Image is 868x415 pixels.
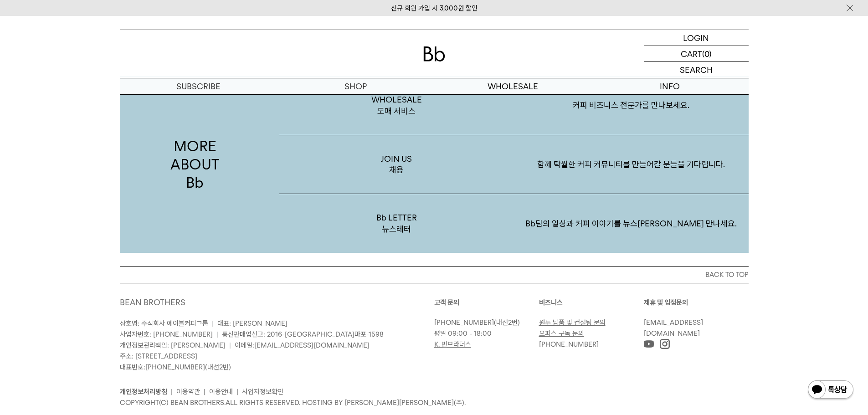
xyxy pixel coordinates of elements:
[120,266,749,283] button: BACK TO TOP
[242,388,283,396] a: 사업자정보확인
[204,386,205,397] li: |
[222,330,384,338] span: 통신판매업신고: 2016-[GEOGRAPHIC_DATA]마포-1598
[120,341,226,349] span: 개인정보관리책임: [PERSON_NAME]
[644,30,749,46] a: LOGIN
[277,78,434,94] a: SHOP
[120,363,231,371] span: 대표번호: (내선2번)
[434,328,534,339] p: 평일 09:00 - 18:00
[279,194,749,253] a: Bb LETTER뉴스레터 Bb팀의 일상과 커피 이야기를 뉴스[PERSON_NAME] 만나세요.
[539,340,599,348] a: [PHONE_NUMBER]
[279,194,514,253] p: Bb LETTER 뉴스레터
[539,329,584,338] a: 오피스 구독 문의
[514,82,749,129] p: 커피 비즈니스 전문가를 만나보세요.
[644,318,703,338] a: [EMAIL_ADDRESS][DOMAIN_NAME]
[434,297,539,308] p: 고객 문의
[279,135,749,195] a: JOIN US채용 함께 탁월한 커피 커뮤니티를 만들어갈 분들을 기다립니다.
[212,319,214,328] span: |
[171,386,173,397] li: |
[681,46,702,61] p: CART
[279,76,514,135] p: WHOLESALE 도매 서비스
[644,46,749,62] a: CART (0)
[434,78,591,94] p: WHOLESALE
[434,317,534,328] p: (내선2번)
[539,297,644,308] p: 비즈니스
[279,135,514,194] p: JOIN US 채용
[120,388,167,396] a: 개인정보처리방침
[539,318,606,327] a: 원두 납품 및 컨설팅 문의
[254,341,370,349] a: [EMAIL_ADDRESS][DOMAIN_NAME]
[514,141,749,188] p: 함께 탁월한 커피 커뮤니티를 만들어갈 분들을 기다립니다.
[235,341,370,349] span: 이메일:
[807,379,854,401] img: 카카오톡 채널 1:1 채팅 버튼
[236,386,238,397] li: |
[229,341,231,349] span: |
[434,318,494,327] a: [PHONE_NUMBER]
[279,76,749,135] a: WHOLESALE도매 서비스 커피 비즈니스 전문가를 만나보세요.
[514,200,749,247] p: Bb팀의 일상과 커피 이야기를 뉴스[PERSON_NAME] 만나세요.
[591,78,749,94] p: INFO
[702,46,712,61] p: (0)
[680,62,713,78] p: SEARCH
[120,397,749,408] p: COPYRIGHT(C) BEAN BROTHERS. ALL RIGHTS RESERVED. HOSTING BY [PERSON_NAME][PERSON_NAME](주).
[391,4,478,12] a: 신규 회원 가입 시 3,000원 할인
[644,297,749,308] p: 제휴 및 입점문의
[216,330,218,338] span: |
[423,46,445,61] img: 로고
[683,30,709,46] p: LOGIN
[120,319,208,328] span: 상호명: 주식회사 에이블커피그룹
[120,330,213,338] span: 사업자번호: [PHONE_NUMBER]
[217,319,288,328] span: 대표: [PERSON_NAME]
[434,340,471,348] a: K. 빈브라더스
[145,363,205,371] a: [PHONE_NUMBER]
[209,388,233,396] a: 이용안내
[120,297,185,307] a: BEAN BROTHERS
[176,388,200,396] a: 이용약관
[120,76,270,253] p: MORE ABOUT Bb
[120,78,277,94] a: SUBSCRIBE
[120,352,197,360] span: 주소: [STREET_ADDRESS]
